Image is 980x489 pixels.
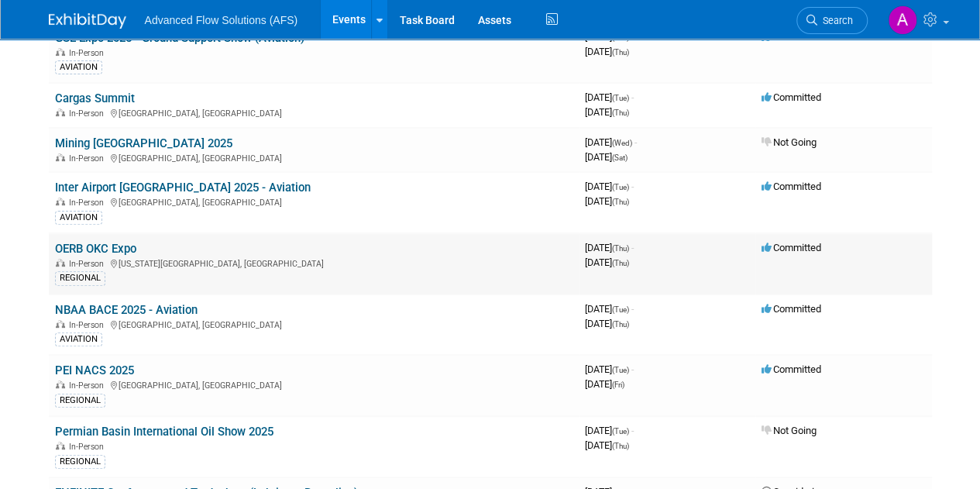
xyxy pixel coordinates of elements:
[631,181,634,192] span: -
[55,303,198,317] a: NBAA BACE 2025 - Aviation
[56,153,65,161] img: In-Person Event
[55,257,573,269] div: [US_STATE][GEOGRAPHIC_DATA], [GEOGRAPHIC_DATA]
[585,439,629,451] span: [DATE]
[631,363,634,375] span: -
[631,303,634,315] span: -
[585,257,629,268] span: [DATE]
[56,442,65,449] img: In-Person Event
[145,14,298,26] span: Advanced Flow Solutions (AFS)
[612,366,629,374] span: (Tue)
[56,381,65,388] img: In-Person Event
[585,318,629,329] span: [DATE]
[56,259,65,267] img: In-Person Event
[612,153,628,162] span: (Sat)
[585,363,634,375] span: [DATE]
[69,259,108,269] span: In-Person
[55,455,105,469] div: REGIONAL
[762,425,817,436] span: Not Going
[585,425,634,436] span: [DATE]
[612,48,629,57] span: (Thu)
[612,305,629,314] span: (Tue)
[585,195,629,207] span: [DATE]
[888,5,917,35] img: Alyson Makin
[69,198,108,208] span: In-Person
[634,136,637,148] span: -
[55,425,273,439] a: Permian Basin International Oil Show 2025
[612,320,629,329] span: (Thu)
[762,363,821,375] span: Committed
[631,31,634,43] span: -
[55,271,105,285] div: REGIONAL
[612,442,629,450] span: (Thu)
[612,139,632,147] span: (Wed)
[817,15,853,26] span: Search
[762,303,821,315] span: Committed
[55,106,573,119] div: [GEOGRAPHIC_DATA], [GEOGRAPHIC_DATA]
[762,91,821,103] span: Committed
[55,91,135,105] a: Cargas Summit
[585,181,634,192] span: [DATE]
[585,151,628,163] span: [DATE]
[612,259,629,267] span: (Thu)
[585,242,634,253] span: [DATE]
[612,33,629,42] span: (Tue)
[631,91,634,103] span: -
[585,106,629,118] span: [DATE]
[56,48,65,56] img: In-Person Event
[55,242,136,256] a: OERB OKC Expo
[55,31,304,45] a: GSE Expo 2025 - Ground Support Show (Aviation)
[762,136,817,148] span: Not Going
[762,181,821,192] span: Committed
[796,7,868,34] a: Search
[612,183,629,191] span: (Tue)
[69,442,108,452] span: In-Person
[612,198,629,206] span: (Thu)
[612,108,629,117] span: (Thu)
[585,91,634,103] span: [DATE]
[585,136,637,148] span: [DATE]
[55,181,311,195] a: Inter Airport [GEOGRAPHIC_DATA] 2025 - Aviation
[631,425,634,436] span: -
[55,151,573,164] div: [GEOGRAPHIC_DATA], [GEOGRAPHIC_DATA]
[49,13,126,29] img: ExhibitDay
[55,211,102,225] div: AVIATION
[612,381,624,389] span: (Fri)
[56,320,65,328] img: In-Person Event
[55,394,105,408] div: REGIONAL
[612,427,629,436] span: (Tue)
[69,48,108,58] span: In-Person
[762,31,821,43] span: Committed
[55,363,134,377] a: PEI NACS 2025
[585,46,629,57] span: [DATE]
[585,303,634,315] span: [DATE]
[69,108,108,119] span: In-Person
[55,60,102,74] div: AVIATION
[69,153,108,164] span: In-Person
[56,198,65,205] img: In-Person Event
[612,244,629,253] span: (Thu)
[585,31,634,43] span: [DATE]
[69,320,108,330] span: In-Person
[55,195,573,208] div: [GEOGRAPHIC_DATA], [GEOGRAPHIC_DATA]
[55,378,573,391] div: [GEOGRAPHIC_DATA], [GEOGRAPHIC_DATA]
[69,381,108,391] span: In-Person
[585,378,624,390] span: [DATE]
[55,318,573,330] div: [GEOGRAPHIC_DATA], [GEOGRAPHIC_DATA]
[762,242,821,253] span: Committed
[56,108,65,116] img: In-Person Event
[631,242,634,253] span: -
[612,94,629,102] span: (Tue)
[55,332,102,346] div: AVIATION
[55,136,232,150] a: Mining [GEOGRAPHIC_DATA] 2025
